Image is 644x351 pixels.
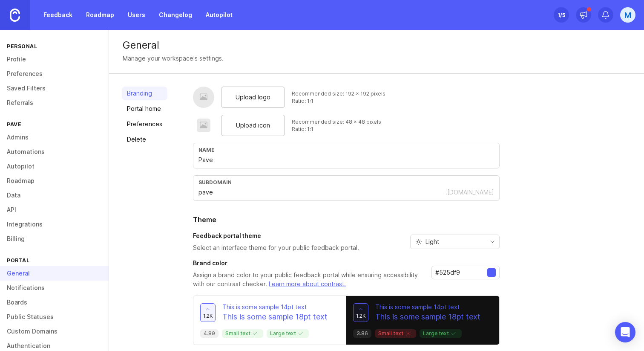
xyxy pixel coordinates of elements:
p: This is some sample 14pt text [222,303,328,311]
a: Delete [122,133,167,146]
a: Learn more about contrast. [269,280,346,287]
div: 1 /5 [558,9,565,21]
span: Upload icon [236,121,270,130]
span: Light [425,237,439,247]
div: Ratio: 1:1 [292,97,385,104]
a: Feedback [38,7,78,23]
a: Preferences [122,117,167,131]
p: 3.86 [356,330,368,337]
div: Name [198,147,494,153]
p: This is some sample 18pt text [375,311,480,322]
span: Upload logo [236,93,270,102]
div: Recommended size: 192 x 192 pixels [292,90,385,97]
h3: Feedback portal theme [193,232,359,240]
svg: prefix icon Sun [415,238,422,245]
button: 1.2k [200,303,216,322]
p: Assign a brand color to your public feedback portal while ensuring accessibility with our contras... [193,271,425,289]
button: M [620,7,635,23]
a: Changelog [154,7,197,23]
a: Portal home [122,102,167,116]
p: Small text [225,330,260,337]
p: Select an interface theme for your public feedback portal. [193,244,359,252]
a: Roadmap [81,7,119,23]
p: 4.89 [204,330,215,337]
p: Large text [270,330,305,337]
div: toggle menu [410,235,500,249]
span: 1.2k [203,312,213,319]
input: Subdomain [198,188,446,197]
p: This is some sample 14pt text [375,303,480,311]
p: Large text [423,330,458,337]
div: .[DOMAIN_NAME] [446,188,494,197]
div: subdomain [198,179,494,186]
div: General [123,40,630,50]
a: Users [123,7,150,23]
img: Canny Home [10,9,20,22]
p: This is some sample 18pt text [222,311,328,322]
a: Autopilot [201,7,238,23]
h2: Theme [193,215,500,225]
div: Open Intercom Messenger [615,322,635,342]
p: Small text [378,330,413,337]
button: 1.2k [353,303,368,322]
div: Recommended size: 48 x 48 pixels [292,118,381,125]
span: 1.2k [356,312,366,319]
div: Ratio: 1:1 [292,125,381,133]
div: Manage your workspace's settings. [123,54,224,63]
a: Branding [122,87,167,100]
h3: Brand color [193,259,425,267]
button: 1/5 [554,7,569,23]
svg: toggle icon [486,238,499,245]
